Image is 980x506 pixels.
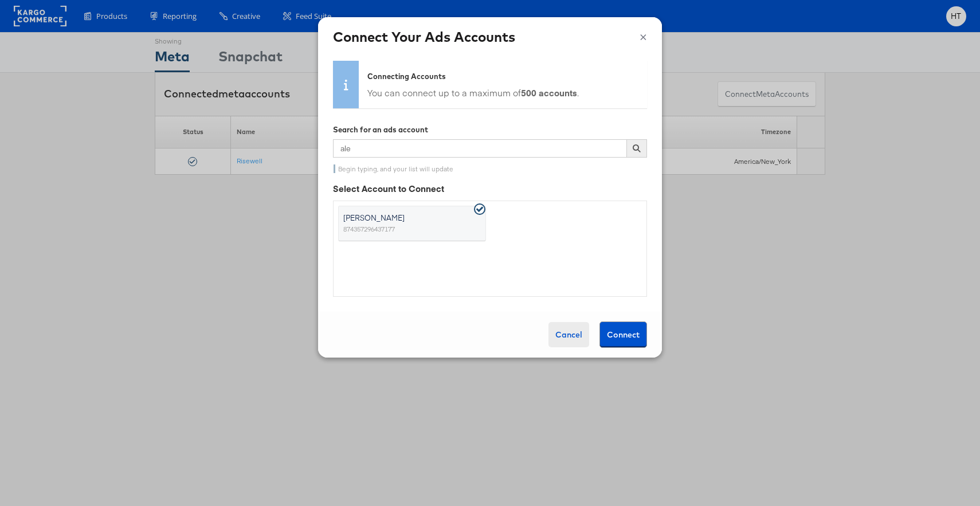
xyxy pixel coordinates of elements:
[367,72,446,81] strong: Connecting Accounts
[599,321,647,348] button: Connect
[334,164,646,173] div: Begin typing, and your list will update
[548,322,589,347] div: Cancel
[343,223,395,235] span: 874357296437177
[343,212,467,223] span: [PERSON_NAME]
[333,139,627,158] input: Type in an account name
[333,182,444,194] strong: Select Account to Connect
[333,27,647,46] h4: Connect Your Ads Accounts
[640,27,647,44] button: ×
[521,87,577,99] strong: 500 accounts
[367,86,579,100] div: You can connect up to a maximum of .
[333,125,428,134] strong: Search for an ads account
